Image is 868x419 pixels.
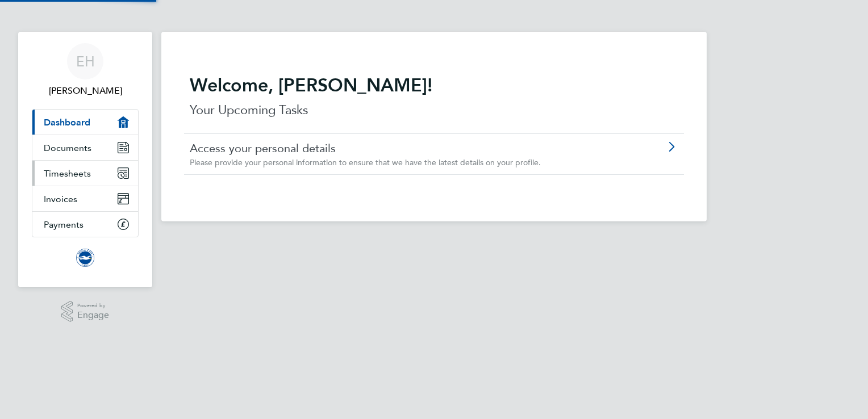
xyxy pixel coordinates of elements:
[44,194,77,204] span: Invoices
[44,117,90,128] span: Dashboard
[32,186,138,211] a: Invoices
[76,249,94,267] img: brightonandhovealbion-logo-retina.png
[44,219,84,230] span: Payments
[190,141,614,156] a: Access your personal details
[77,301,109,311] span: Powered by
[44,143,91,153] span: Documents
[77,311,109,320] span: Engage
[44,168,91,179] span: Timesheets
[190,157,541,167] span: Please provide your personal information to ensure that we have the latest details on your profile.
[32,212,138,237] a: Payments
[190,101,678,119] p: Your Upcoming Tasks
[76,54,95,69] span: EH
[190,74,678,97] h2: Welcome, [PERSON_NAME]!
[32,249,139,267] a: Go to home page
[32,135,138,160] a: Documents
[32,84,139,98] span: Ellie Hammond
[61,301,110,322] a: Powered byEngage
[18,32,152,287] nav: Main navigation
[32,43,139,98] a: EH[PERSON_NAME]
[32,110,138,135] a: Dashboard
[32,161,138,186] a: Timesheets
